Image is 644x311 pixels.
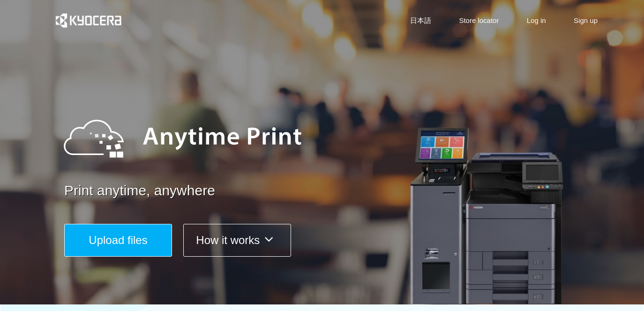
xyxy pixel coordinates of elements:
a: 日本語 [410,15,431,25]
a: Log in [527,15,546,25]
button: Upload files [64,224,172,257]
span: Upload files [89,234,147,246]
a: Print anytime, anywhere [64,181,603,201]
a: Store locator [459,15,499,25]
a: Sign up [574,15,598,25]
button: How it works [183,224,291,257]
